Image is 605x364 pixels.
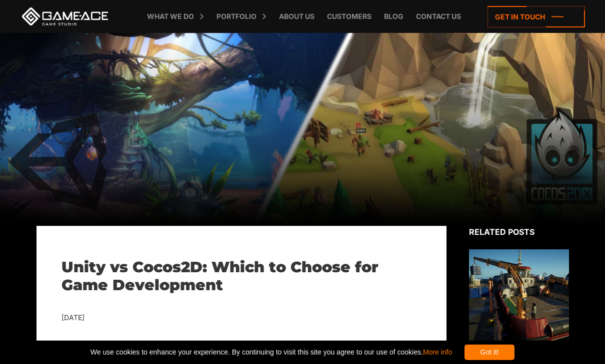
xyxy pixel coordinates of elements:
a: Get in touch [487,6,585,27]
h1: Unity vs Cocos2D: Which to Choose for Game Development [61,258,421,294]
div: [DATE] [61,312,421,324]
span: We use cookies to enhance your experience. By continuing to visit this site you agree to our use ... [90,345,452,360]
div: Got it! [464,345,514,360]
a: More info [423,348,452,356]
img: Related [469,249,569,341]
div: Related posts [469,226,569,238]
